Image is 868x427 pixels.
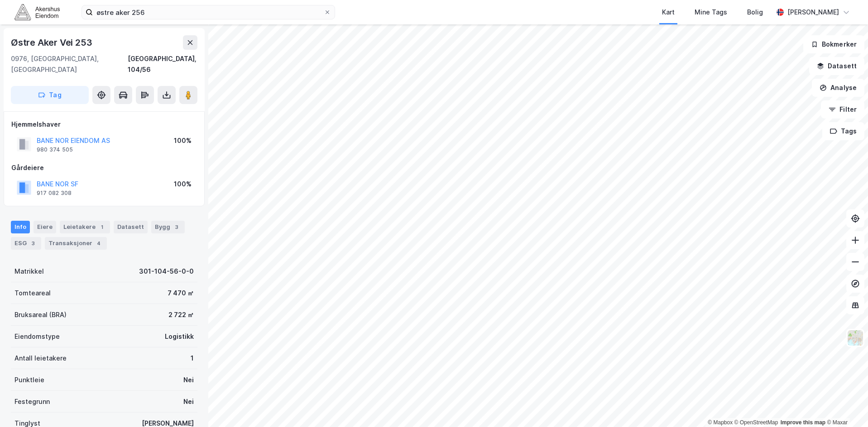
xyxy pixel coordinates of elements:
div: [GEOGRAPHIC_DATA], 104/56 [128,53,197,75]
div: ESG [11,237,41,250]
div: 100% [174,179,192,190]
input: Søk på adresse, matrikkel, gårdeiere, leietakere eller personer [93,5,324,19]
div: Bruksareal (BRA) [14,309,67,320]
div: Antall leietakere [14,353,67,364]
div: Østre Aker Vei 253 [11,35,94,50]
div: Matrikkel [14,266,44,277]
div: Hjemmelshaver [11,119,197,130]
div: Kontrollprogram for chat [823,384,868,427]
div: Bygg [151,221,185,233]
button: Datasett [809,57,864,75]
a: OpenStreetMap [734,419,778,426]
div: Eiendomstype [14,331,60,342]
button: Bokmerker [803,35,864,53]
div: 3 [172,223,181,232]
button: Tags [822,122,864,140]
div: Leietakere [60,221,110,233]
div: Bolig [747,7,763,18]
div: 100% [174,135,192,146]
div: 917 082 308 [37,190,72,197]
div: Tomteareal [14,288,51,299]
div: 0976, [GEOGRAPHIC_DATA], [GEOGRAPHIC_DATA] [11,53,128,75]
div: Info [11,221,30,233]
div: 1 [97,223,106,232]
div: [PERSON_NAME] [787,7,839,18]
iframe: Chat Widget [823,384,868,427]
a: Improve this map [781,419,825,426]
button: Tag [11,86,89,104]
div: Logistikk [165,331,194,342]
a: Mapbox [708,419,733,426]
div: Mine Tags [695,7,727,18]
div: Transaksjoner [45,237,107,250]
div: 3 [29,239,38,248]
div: Kart [662,7,675,18]
div: 980 374 505 [37,146,73,153]
div: 4 [94,239,103,248]
div: 2 722 ㎡ [168,309,194,320]
div: 301-104-56-0-0 [139,266,194,277]
div: Nei [183,375,194,385]
div: Nei [183,396,194,407]
div: Eiere [34,221,56,233]
img: Z [847,329,864,346]
div: Punktleie [14,375,44,385]
div: 7 470 ㎡ [168,288,194,299]
div: Datasett [114,221,148,233]
div: Gårdeiere [11,162,197,173]
div: Festegrunn [14,396,50,407]
img: akershus-eiendom-logo.9091f326c980b4bce74ccdd9f866810c.svg [14,4,60,20]
button: Analyse [812,79,864,97]
button: Filter [821,100,864,119]
div: 1 [191,353,194,364]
